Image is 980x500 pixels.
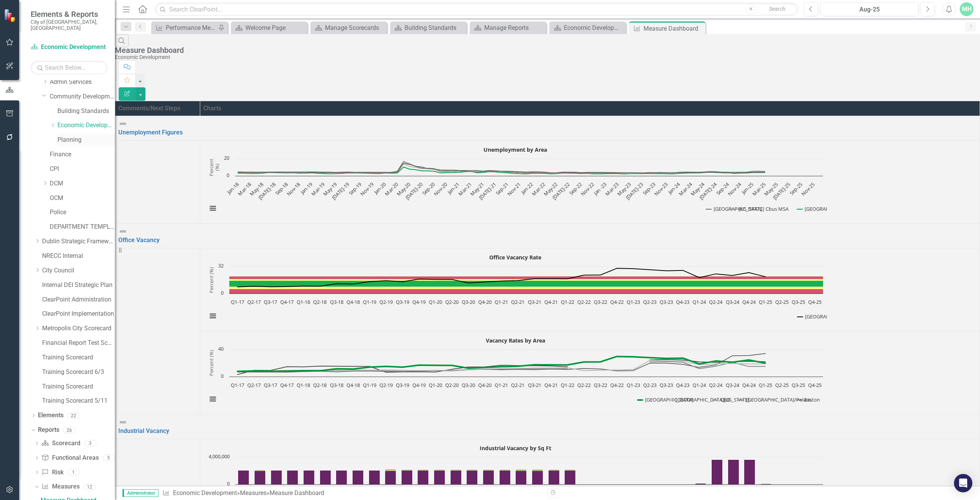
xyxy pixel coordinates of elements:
text: Vacancy Rates by Area [485,337,545,344]
text: Q4-23 [676,298,689,305]
a: Elements [38,411,64,420]
text: Q3-18 [330,382,343,389]
text: Q3-20 [462,382,475,389]
div: Charts [203,104,977,113]
path: Q1-25, 91,745.6064. Occupied Sq Feet. [760,484,771,485]
button: Show Central Ohio [668,396,705,403]
img: Not Defined [118,119,127,128]
button: View chart menu, Vacancy Rates by Area [207,394,218,405]
text: Office Vacancy Rate [489,254,541,261]
text: Q2-22 [577,382,590,389]
text: Q3-17 [264,382,277,389]
path: Q3-21, 1,998,643.2564. Occupied Sq Feet. [532,471,543,485]
path: Q1-20, 2,068,195.5168. Occupied Sq Feet. [434,470,445,485]
text: Percent (%) [207,159,220,176]
path: Q4-19, 121,388.379. Empty Sq Feet. [417,470,428,470]
text: [DATE]-21 [477,181,497,201]
text: Sep-20 [420,181,436,197]
text: Q3-20 [462,298,475,305]
text: Mar-21 [457,181,473,197]
text: May-25 [763,181,779,197]
path: Q1-22, 108,484.0288. Empty Sq Feet. [564,470,575,470]
text: 32 [218,262,224,269]
text: Q4-18 [346,298,359,305]
text: Q2-24 [709,298,723,305]
a: Building Standards [57,107,115,116]
a: Training Scorecard [42,382,115,391]
a: Scorecard [41,439,80,448]
path: Q3-18, 60,000. Sq Under Construction. [336,470,346,470]
text: 40 [218,345,224,352]
path: Q3-21, 188,534.7436. Empty Sq Feet. [532,470,543,471]
text: Q1-17 [231,298,244,305]
text: Q2-18 [313,382,327,389]
path: Q4-17, 2,031,585.825. Occupied Sq Feet. [287,470,298,485]
text: Q4-23 [676,382,689,389]
text: Q2-25 [775,382,788,389]
text: 0 [221,289,224,296]
text: Q1-19 [363,382,376,389]
text: Q3-21 [528,298,541,305]
button: Show Westerville/Polaris [738,396,788,403]
path: Q3-18, 2,062,006.4295. Occupied Sq Feet. [336,470,347,485]
path: Q4-18, 60,000. Sq Under Construction. [353,470,363,470]
text: Q2-22 [577,298,590,305]
span: Administrator [122,489,158,497]
path: Q4-24, 3,623,849.3376. Occupied Sq Feet. [744,460,755,485]
text: Q2-17 [247,382,261,389]
text: [DATE]-18 [256,181,277,201]
path: Q2-18, 67,223.154. Empty Sq Feet. [320,470,331,470]
a: NRECC Internal [42,252,115,261]
path: Q4-21, 109,796.3356. Empty Sq Feet. [548,470,559,470]
text: [DATE]-23 [624,181,644,201]
a: Performance Measures - City Manager Monthly Update [153,23,216,33]
path: Q1-22, 2,078,693.9712. Occupied Sq Feet. [564,470,575,485]
text: Mar-20 [383,181,399,197]
path: Q2-20, 2,059,228.087. Occupied Sq Feet. [450,470,461,485]
a: Police [50,208,115,217]
a: Financial Report Test Scorecard [42,339,115,348]
text: Q3-19 [395,382,409,389]
text: Q4-25 [808,382,822,389]
div: 5 [103,455,115,461]
text: Nov-18 [285,181,301,197]
text: Q4-20 [478,382,492,389]
path: Q3-20, 113,733.256. Empty Sq Feet. [466,470,477,470]
text: Nov-19 [359,181,375,197]
a: Reports [38,426,59,434]
button: View chart menu, Office Vacancy Rate [207,311,218,321]
div: Vacancy Rates by Area. Highcharts interactive chart. [203,334,977,411]
path: Q3-24, 47,817.744. Empty Sq Feet. [728,459,738,460]
div: Manage Reports [484,23,544,33]
text: Nov-25 [800,181,816,197]
text: May-22 [542,181,559,197]
text: Q2-19 [379,298,392,305]
text: Q2-21 [511,298,524,305]
text: Percent (%) [208,267,215,293]
text: Q1-24 [693,382,706,389]
text: Jan-25 [740,181,755,196]
a: Internal DEI Strategic Plan [42,281,115,290]
text: Q1-25 [758,298,772,305]
path: Q2-17, 2,027,331.195. Occupied Sq Feet. [254,471,265,485]
text: 0 [227,480,230,487]
div: Open Intercom Messenger [954,474,972,492]
text: Q3-24 [725,298,739,305]
span: Elements & Reports [31,10,107,19]
text: Q4-20 [478,298,492,305]
text: Percent (%) [207,350,214,376]
a: OCM [50,194,115,203]
div: Measure Dashboard [115,46,976,54]
text: 4,000,000 [209,453,230,460]
path: Q3-19, 2,066,773.2286. Occupied Sq Feet. [401,470,412,485]
path: Q3-17, 95,729.175. Empty Sq Feet. [271,470,281,470]
text: Q2-21 [511,382,524,389]
a: City Council [42,266,115,275]
div: Measure Dashboard [644,24,704,33]
path: Q4-17, 95,729.175. Empty Sq Feet. [287,470,297,470]
text: Mar-18 [236,181,252,197]
text: Q4-17 [280,382,294,389]
path: Q3-20, 2,073,444.744. Occupied Sq Feet. [466,470,477,485]
path: Q2-19, 108,705.7965. Empty Sq Feet. [385,470,396,471]
path: Q3-18, 65,308.5705. Empty Sq Feet. [336,470,347,470]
